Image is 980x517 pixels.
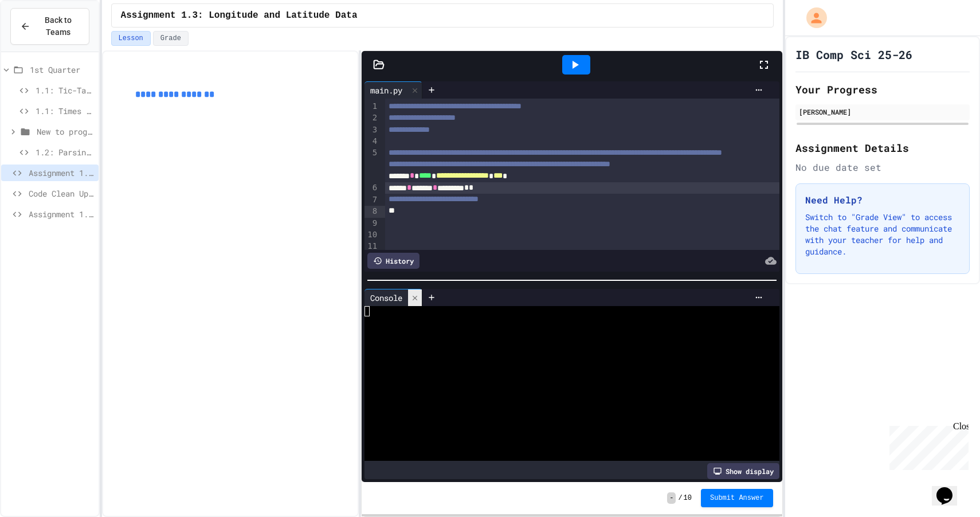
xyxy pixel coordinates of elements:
[364,84,408,96] div: main.py
[364,206,379,217] div: 8
[364,136,379,147] div: 4
[710,493,764,503] span: Submit Answer
[795,46,912,62] h1: IB Comp Sci 25-26
[805,211,960,257] p: Switch to "Grade View" to access the chat feature and communicate with your teacher for help and ...
[701,489,773,507] button: Submit Answer
[111,31,151,46] button: Lesson
[10,8,89,45] button: Back to Teams
[805,193,960,207] h3: Need Help?
[364,292,408,304] div: Console
[121,9,358,22] span: Assignment 1.3: Longitude and Latitude Data
[667,492,676,504] span: -
[364,229,379,241] div: 10
[364,194,379,206] div: 7
[364,289,422,306] div: Console
[367,253,420,269] div: History
[5,5,79,73] div: Chat with us now!Close
[29,167,94,179] span: Assignment 1.3: Longitude and Latitude Data
[37,126,94,138] span: New to programming exercises
[794,5,830,31] div: My Account
[364,81,422,99] div: main.py
[29,187,94,199] span: Code Clean Up Assignment
[364,124,379,136] div: 3
[684,493,692,503] span: 10
[36,84,94,96] span: 1.1: Tic-Tac-Toe (Year 2)
[29,208,94,220] span: Assignment 1.4: Reading and Parsing Data
[795,140,970,156] h2: Assignment Details
[364,147,379,182] div: 5
[795,160,970,174] div: No due date set
[36,105,94,117] span: 1.1: Times Table (Year 1/SL)
[932,471,969,506] iframe: chat widget
[364,241,379,252] div: 11
[364,218,379,229] div: 9
[364,182,379,194] div: 6
[678,493,682,503] span: /
[885,421,969,470] iframe: chat widget
[799,107,966,117] div: [PERSON_NAME]
[364,101,379,112] div: 1
[36,146,94,158] span: 1.2: Parsing Time Data
[37,14,80,38] span: Back to Teams
[795,81,970,97] h2: Your Progress
[153,31,189,46] button: Grade
[707,463,779,479] div: Show display
[364,112,379,124] div: 2
[30,64,94,76] span: 1st Quarter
